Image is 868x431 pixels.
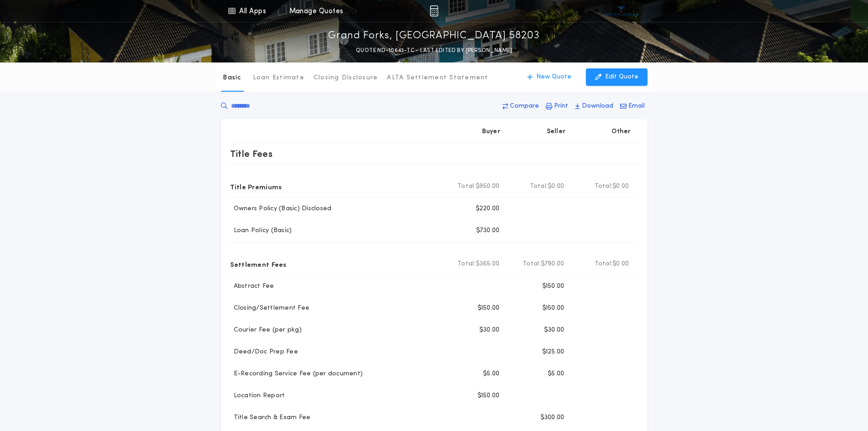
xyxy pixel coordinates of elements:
span: $0.00 [548,182,564,191]
p: Seller [547,127,566,136]
span: $365.00 [476,260,500,269]
p: Loan Policy (Basic) [230,226,292,235]
p: Download [582,102,613,111]
b: Total: [595,182,613,191]
b: Total: [595,260,613,269]
p: $730.00 [476,226,500,235]
span: $950.00 [476,182,500,191]
p: $150.00 [542,304,565,313]
b: Total: [530,182,548,191]
button: Edit Quote [586,68,647,86]
p: Settlement Fees [230,257,287,271]
p: ALTA Settlement Statement [387,73,488,83]
p: Location Report [230,391,285,400]
button: Email [617,98,647,114]
p: Title Premiums [230,179,282,194]
p: $5.00 [548,369,564,379]
p: QUOTE ND-10643-TC - LAST EDITED BY [PERSON_NAME] [356,46,512,55]
p: $220.00 [476,204,500,213]
p: Abstract Fee [230,282,274,291]
p: $5.00 [483,369,499,379]
p: Grand Forks, [GEOGRAPHIC_DATA] 58203 [328,29,540,43]
p: Compare [510,102,539,111]
button: New Quote [518,68,580,86]
p: $30.00 [544,326,565,335]
span: $790.00 [541,260,565,269]
p: Closing/Settlement Fee [230,304,310,313]
p: $150.00 [478,304,500,313]
p: $150.00 [478,391,500,400]
p: Title Search & Exam Fee [230,413,311,422]
b: Total: [457,182,476,191]
button: Print [543,98,571,114]
b: Total: [523,260,541,269]
p: Print [554,102,568,111]
p: Loan Estimate [253,73,304,83]
p: Deed/Doc Prep Fee [230,348,298,357]
img: vs-icon [604,6,638,16]
p: Other [611,127,631,136]
p: $125.00 [542,348,565,357]
p: Closing Disclosure [313,73,378,83]
p: Buyer [482,127,500,136]
p: $30.00 [479,326,500,335]
p: Title Fees [230,146,273,161]
p: Email [628,102,645,111]
span: $0.00 [612,260,629,269]
button: Download [572,98,616,114]
span: $0.00 [612,182,629,191]
p: Edit Quote [605,73,638,82]
b: Total: [457,260,476,269]
p: $300.00 [540,413,565,422]
button: Compare [500,98,542,114]
p: New Quote [536,73,571,82]
img: img [430,5,438,16]
p: Basic [223,73,241,83]
p: Courier Fee (per pkg) [230,326,302,335]
p: E-Recording Service Fee (per document) [230,369,363,379]
p: $150.00 [542,282,565,291]
p: Owners Policy (Basic) Disclosed [230,204,332,213]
